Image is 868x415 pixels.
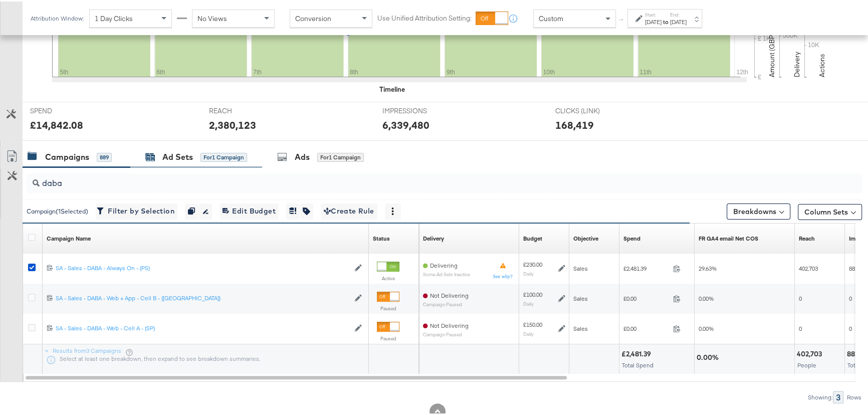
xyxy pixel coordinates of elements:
[382,105,458,114] span: IMPRESSIONS
[846,392,862,399] div: Rows
[295,150,310,161] div: Ads
[523,259,542,267] div: £230.00
[56,263,349,271] div: SA - Sales - DABA - Always On - (PS)
[727,202,790,218] button: Breakdowns
[523,289,542,297] div: £100.00
[523,233,542,241] div: Budget
[200,151,247,160] div: for 1 Campaign
[799,293,802,301] span: 0
[209,105,284,114] span: REACH
[423,233,444,241] div: Delivery
[27,205,88,215] div: Campaign ( 1 Selected)
[373,233,390,241] a: Shows the current state of your Ad Campaign.
[96,202,177,218] button: Filter by Selection
[223,203,276,216] span: Edit Budget
[56,263,349,271] a: SA - Sales - DABA - Always On - (PS)
[767,32,776,76] text: Amount (GBP)
[45,150,89,161] div: Campaigns
[377,12,472,22] label: Use Unified Attribution Setting:
[645,17,662,25] div: [DATE]
[523,319,542,327] div: £150.00
[792,50,801,76] text: Delivery
[379,83,405,93] div: Timeline
[539,13,563,22] span: Custom
[373,233,390,241] div: Status
[30,116,83,131] div: £14,842.08
[56,293,349,301] a: SA - Sales - DABA - Web + App - Cell B - ([GEOGRAPHIC_DATA])
[670,17,687,25] div: [DATE]
[573,233,598,241] div: Objective
[623,233,640,241] div: Spend
[523,329,534,335] sub: Daily
[97,151,112,160] div: 889
[621,348,654,357] div: £2,481.39
[56,323,349,331] div: SA - Sales - DABA - Web - Cell A - (SP)
[817,52,826,76] text: Actions
[623,233,640,241] a: The total amount spent to date.
[523,233,542,241] a: The maximum amount you're willing to spend on your ads, on average each day or over the lifetime ...
[798,202,862,219] button: Column Sets
[670,10,687,17] label: End:
[377,334,399,340] label: Paused
[699,263,717,271] span: 29.63%
[699,233,758,241] a: FR GA4 Net COS
[321,202,377,218] button: Create Rule
[799,263,818,271] span: 402,703
[30,105,105,114] span: SPEND
[423,233,444,241] a: Reflects the ability of your Ad Campaign to achieve delivery based on ad states, schedule and bud...
[423,300,469,306] sub: Campaign Paused
[423,270,470,276] sub: Some Ad Sets Inactive
[573,293,588,301] span: Sales
[662,17,670,24] strong: to
[40,168,786,187] input: Search Campaigns by Name, ID or Objective
[849,263,868,271] span: 882,896
[197,13,227,22] span: No Views
[30,14,84,21] div: Attribution Window:
[430,320,469,328] span: Not Delivering
[623,293,669,301] span: £0.00
[317,151,364,160] div: for 1 Campaign
[799,233,815,241] div: Reach
[99,203,174,216] span: Filter by Selection
[617,17,626,21] span: ↑
[797,348,825,357] div: 402,703
[523,269,534,275] sub: Daily
[573,233,598,241] a: Your campaign's objective.
[430,260,458,268] span: Delivering
[324,203,374,216] span: Create Rule
[295,13,331,22] span: Conversion
[555,116,594,131] div: 168,419
[807,392,833,399] div: Showing:
[623,323,669,331] span: £0.00
[555,105,630,114] span: CLICKS (LINK)
[220,202,279,218] button: Edit Budget
[799,323,802,331] span: 0
[47,233,91,241] a: Your campaign name.
[797,360,816,367] span: People
[573,323,588,331] span: Sales
[849,293,852,301] span: 0
[56,323,349,331] a: SA - Sales - DABA - Web - Cell A - (SP)
[423,330,469,336] sub: Campaign Paused
[430,290,469,298] span: Not Delivering
[645,10,662,17] label: Start:
[523,299,534,305] sub: Daily
[162,150,193,161] div: Ad Sets
[377,304,399,310] label: Paused
[382,116,429,131] div: 6,339,480
[697,351,722,361] div: 0.00%
[377,274,399,280] label: Active
[699,323,714,331] span: 0.00%
[209,116,256,131] div: 2,380,123
[622,360,654,367] span: Total Spend
[623,263,669,271] span: £2,481.39
[95,13,133,22] span: 1 Day Clicks
[847,360,860,367] span: Total
[699,293,714,301] span: 0.00%
[573,263,588,271] span: Sales
[47,233,91,241] div: Campaign Name
[799,233,815,241] a: The number of people your ad was served to.
[699,233,758,241] div: FR GA4 email Net COS
[849,323,852,331] span: 0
